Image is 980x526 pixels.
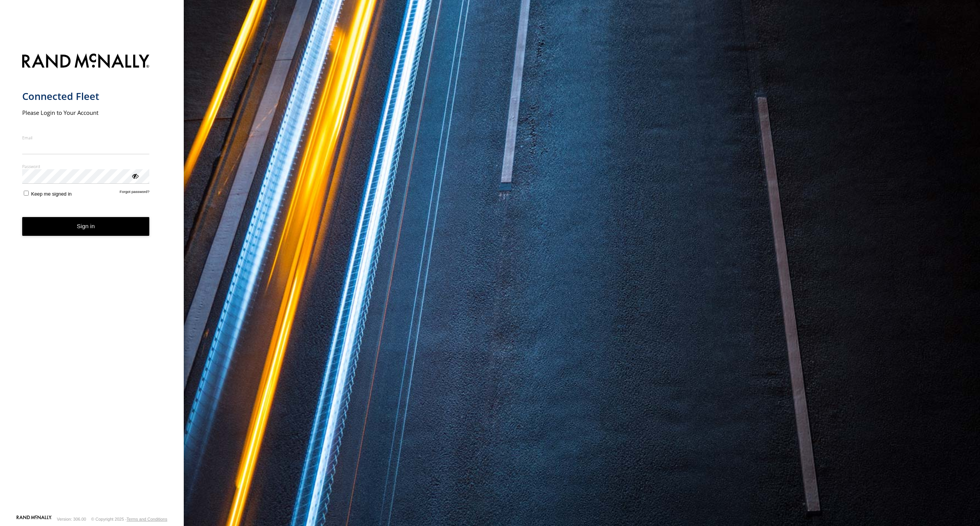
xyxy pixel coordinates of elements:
div: © Copyright 2025 - [91,517,167,521]
a: Forgot password? [120,189,150,197]
span: Keep me signed in [31,191,72,197]
a: Visit our Website [16,515,52,523]
form: main [22,49,162,515]
div: Version: 306.00 [57,517,86,521]
a: Terms and Conditions [127,517,167,521]
label: Password [22,163,150,169]
button: Sign in [22,217,150,236]
h2: Please Login to Your Account [22,109,150,116]
h1: Connected Fleet [22,90,150,103]
label: Email [22,135,150,140]
input: Keep me signed in [24,191,29,196]
img: Rand McNally [22,52,150,72]
div: ViewPassword [131,172,139,180]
